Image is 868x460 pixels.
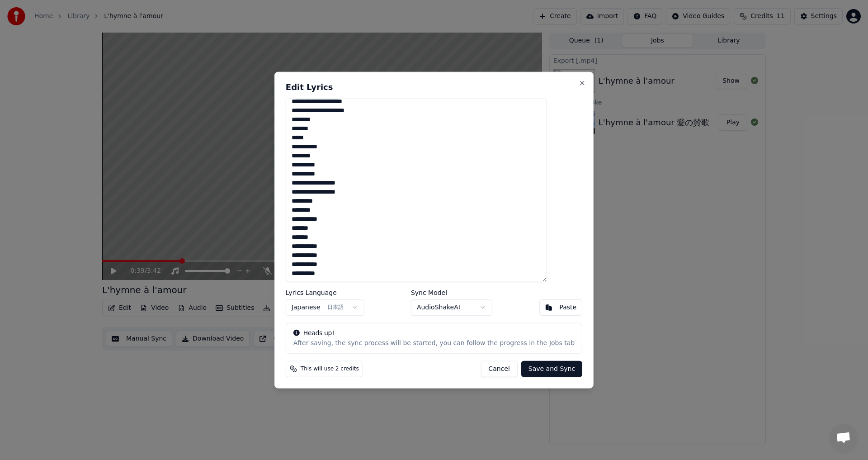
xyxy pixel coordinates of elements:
[411,289,492,296] label: Sync Model
[559,303,576,312] div: Paste
[286,289,364,296] label: Lyrics Language
[521,361,582,377] button: Save and Sync
[293,339,575,348] div: After saving, the sync process will be started, you can follow the progress in the Jobs tab
[481,361,517,377] button: Cancel
[286,83,582,91] h2: Edit Lyrics
[293,329,575,338] div: Heads up!
[539,299,582,316] button: Paste
[301,365,359,373] span: This will use 2 credits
